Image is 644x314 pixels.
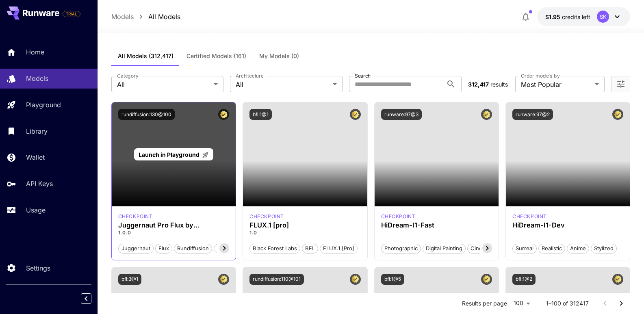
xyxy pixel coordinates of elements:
[562,13,590,20] span: credits left
[468,81,489,88] span: 312,417
[350,274,361,285] button: Certified Model – Vetted for best performance and includes a commercial license.
[612,109,623,120] button: Certified Model – Vetted for best performance and includes a commercial license.
[26,47,44,57] p: Home
[513,245,536,253] span: Surreal
[512,274,536,285] button: bfl:1@2
[320,245,357,253] span: FLUX.1 [pro]
[320,243,358,253] button: FLUX.1 [pro]
[423,245,465,253] span: Digital Painting
[423,243,466,253] button: Digital Painting
[249,213,284,220] div: fluxpro
[111,12,134,22] a: Models
[186,52,246,60] span: Certified Models (161)
[249,243,300,253] button: Black Forest Labs
[381,109,422,120] button: runware:97@3
[117,72,139,79] label: Category
[63,11,80,17] span: TRIAL
[350,109,361,120] button: Certified Model – Vetted for best performance and includes a commercial license.
[381,213,416,220] div: HiDream Fast
[118,221,229,229] h3: Juggernaut Pro Flux by RunDiffusion
[118,213,153,220] div: FLUX.1 D
[249,109,272,120] button: bfl:1@1
[81,293,91,304] button: Collapse sidebar
[87,291,98,306] div: Collapse sidebar
[155,243,172,253] button: flux
[111,12,180,22] nav: breadcrumb
[118,213,153,220] p: checkpoint
[490,81,508,88] span: results
[249,221,360,229] h3: FLUX.1 [pro]
[567,245,589,253] span: Anime
[567,243,589,253] button: Anime
[381,243,421,253] button: Photographic
[218,274,229,285] button: Certified Model – Vetted for best performance and includes a commercial license.
[612,274,623,285] button: Certified Model – Vetted for best performance and includes a commercial license.
[249,213,284,220] p: checkpoint
[134,148,213,161] a: Launch in Playground
[302,245,318,253] span: BFL
[174,243,212,253] button: rundiffusion
[236,72,263,79] label: Architecture
[462,299,507,308] p: Results per page
[616,79,626,89] button: Open more filters
[26,126,48,136] p: Library
[118,229,229,236] p: 1.0.0
[26,263,50,273] p: Settings
[118,52,173,60] span: All Models (312,417)
[26,152,45,162] p: Wallet
[512,221,623,229] h3: HiDream-I1-Dev
[118,274,141,285] button: bfl:3@1
[468,245,498,253] span: Cinematic
[467,243,499,253] button: Cinematic
[591,243,617,253] button: Stylized
[613,295,629,312] button: Go to next page
[259,52,299,60] span: My Models (0)
[249,274,304,285] button: rundiffusion:110@101
[218,109,229,120] button: Certified Model – Vetted for best performance and includes a commercial license.
[355,72,371,79] label: Search
[382,245,421,253] span: Photographic
[118,243,154,253] button: juggernaut
[381,221,492,229] h3: HiDream-I1-Fast
[214,243,229,253] button: pro
[119,245,153,253] span: juggernaut
[249,229,360,236] p: 1.0
[26,205,46,215] p: Usage
[26,74,48,83] p: Models
[546,299,589,308] p: 1–100 of 312417
[597,11,609,23] div: SK
[481,274,492,285] button: Certified Model – Vetted for best performance and includes a commercial license.
[512,213,547,220] p: checkpoint
[148,12,180,22] a: All Models
[118,109,175,120] button: rundiffusion:130@100
[156,245,172,253] span: flux
[139,151,199,158] span: Launch in Playground
[510,297,533,309] div: 100
[63,9,80,19] span: Add your payment card to enable full platform functionality.
[250,245,300,253] span: Black Forest Labs
[174,245,212,253] span: rundiffusion
[214,245,228,253] span: pro
[26,179,53,188] p: API Keys
[538,243,565,253] button: Realistic
[545,13,562,20] span: $1.95
[236,80,330,89] span: All
[591,245,616,253] span: Stylized
[381,274,404,285] button: bfl:1@5
[117,80,211,89] span: All
[512,109,553,120] button: runware:97@2
[512,213,547,220] div: HiDream Dev
[539,245,565,253] span: Realistic
[481,109,492,120] button: Certified Model – Vetted for best performance and includes a commercial license.
[521,80,592,89] span: Most Popular
[302,243,318,253] button: BFL
[512,243,537,253] button: Surreal
[26,100,61,110] p: Playground
[521,72,559,79] label: Order models by
[545,13,590,21] div: $1.9468
[537,7,630,26] button: $1.9468SK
